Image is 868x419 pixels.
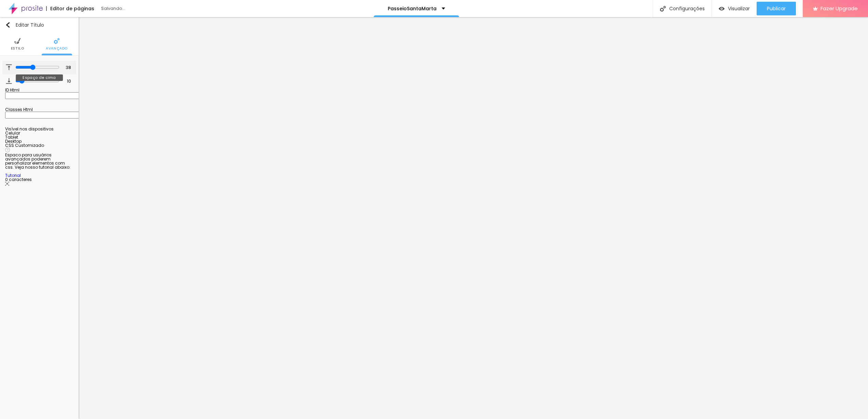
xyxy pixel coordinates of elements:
[5,127,73,131] div: Visível nos dispositivos
[5,130,20,136] span: Celular
[14,38,20,44] img: Icone
[79,17,868,419] iframe: Editor
[5,108,73,112] div: Classes Html
[712,2,757,15] button: Visualizar
[5,134,18,140] span: Tablet
[6,78,12,84] img: Icone
[6,64,12,70] img: Icone
[46,47,68,50] span: Avançado
[757,2,796,15] button: Publicar
[5,88,73,92] div: ID Html
[5,148,10,152] img: Icone
[388,6,437,11] p: PasseioSantaMarta
[101,6,180,11] div: Salvando...
[11,47,24,50] span: Estilo
[5,22,11,28] img: Icone
[728,6,750,11] span: Visualizar
[821,5,858,11] span: Fazer Upgrade
[5,178,73,186] div: 0 caracteres
[5,182,9,186] img: Icone
[54,38,60,44] img: Icone
[5,143,73,148] div: CSS Customizado
[5,138,22,144] span: Desktop
[719,6,725,12] img: view-1.svg
[46,6,94,11] div: Editor de páginas
[5,22,44,28] div: Editar Título
[767,6,786,11] span: Publicar
[5,153,73,178] div: Espaco para usuários avançados poderem personalizar elementos com css. Veja nosso tutorial abaixo:
[5,172,21,178] a: Tutorial
[660,6,666,12] img: Icone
